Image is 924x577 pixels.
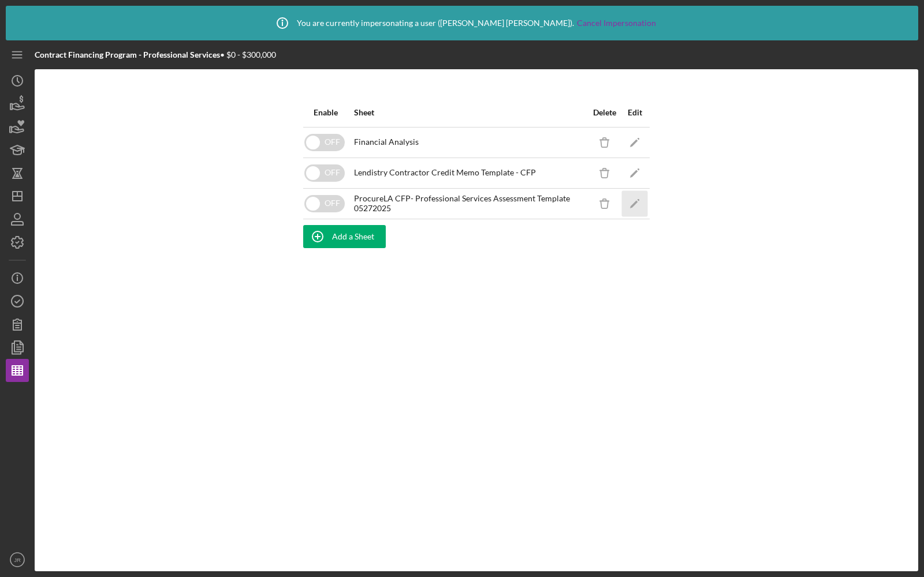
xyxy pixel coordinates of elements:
[304,108,347,117] div: Enable
[303,225,386,248] button: Add a Sheet
[6,548,29,571] button: JR
[354,137,419,147] div: Financial Analysis
[35,50,276,59] div: • $0 - $300,000
[577,18,656,28] a: Cancel Impersonation
[354,194,589,212] div: ProcureLA CFP- Professional Services Assessment Template 05272025
[332,225,374,248] div: Add a Sheet
[268,9,656,38] div: You are currently impersonating a user ( [PERSON_NAME] [PERSON_NAME] ).
[620,108,649,117] div: Edit
[35,50,220,59] b: Contract Financing Program - Professional Services
[354,168,536,177] div: Lendistry Contractor Credit Memo Template - CFP
[354,108,374,117] div: Sheet
[14,557,21,563] text: JR
[590,108,619,117] div: Delete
